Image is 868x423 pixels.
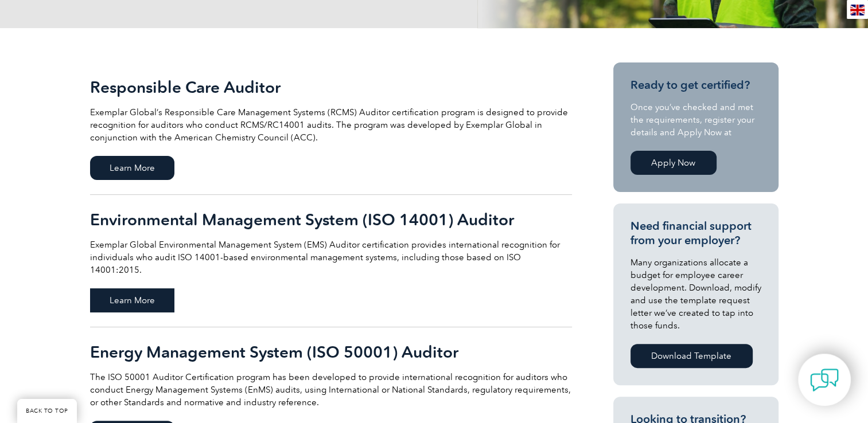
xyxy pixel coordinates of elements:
p: Once you’ve checked and met the requirements, register your details and Apply Now at [630,101,761,139]
h3: Ready to get certified? [630,78,761,92]
h2: Environmental Management System (ISO 14001) Auditor [90,210,572,229]
h2: Responsible Care Auditor [90,78,572,96]
img: contact-chat.png [810,366,839,394]
h3: Need financial support from your employer? [630,219,761,248]
a: BACK TO TOP [17,399,77,423]
span: Learn More [90,156,174,180]
a: Download Template [630,344,753,368]
p: Many organizations allocate a budget for employee career development. Download, modify and use th... [630,256,761,332]
span: Learn More [90,288,174,312]
a: Environmental Management System (ISO 14001) Auditor Exemplar Global Environmental Management Syst... [90,195,572,327]
img: en [850,5,865,15]
p: The ISO 50001 Auditor Certification program has been developed to provide international recogniti... [90,371,572,409]
a: Apply Now [630,151,717,175]
p: Exemplar Global’s Responsible Care Management Systems (RCMS) Auditor certification program is des... [90,106,572,144]
p: Exemplar Global Environmental Management System (EMS) Auditor certification provides internationa... [90,238,572,276]
a: Responsible Care Auditor Exemplar Global’s Responsible Care Management Systems (RCMS) Auditor cer... [90,62,572,195]
h2: Energy Management System (ISO 50001) Auditor [90,343,572,361]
